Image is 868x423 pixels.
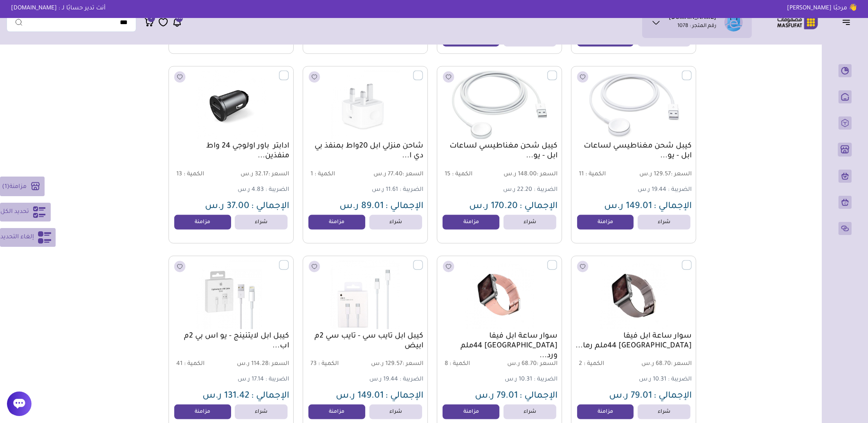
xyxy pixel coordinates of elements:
[475,392,518,401] span: 79.01 ر.س
[585,171,606,178] span: الكمية :
[668,376,692,383] span: الضريبة :
[265,376,289,383] span: الضريبة :
[173,71,289,139] img: 202310101447-PWgehfbmgXrEUmnCxBd6mg85TIZhkSum4QALvzBp.jpg
[205,202,250,212] span: 37.00 ر.س
[176,15,182,22] span: 433
[318,361,339,367] span: الكمية :
[443,405,499,419] a: مزامنة
[639,376,666,383] span: 10.31 ر.س
[781,4,863,13] p: 👋 مرحبًا [PERSON_NAME]
[202,392,250,401] span: 131.42 ر.س
[445,361,448,367] span: 8
[315,171,335,178] span: الكمية :
[469,202,518,212] span: 170.20 ر.س
[609,392,652,401] span: 79.01 ر.س
[144,17,154,27] a: 9
[238,376,264,383] span: 17.14 ر.س
[671,361,692,367] span: السعر :
[500,171,558,179] span: 148.00 ر.س
[238,187,264,193] span: 4.83 ر.س
[400,376,423,383] span: الضريبة :
[504,405,556,419] a: شراء
[452,171,472,178] span: الكمية :
[400,187,423,193] span: الضريبة :
[724,13,743,31] img: eShop.sa
[308,71,423,139] img: 202310101405-man74mYcNyYSPFbB73C6Pm9SGqEKkypI2dUVxRZ3.jpg
[340,202,384,212] span: 89.01 ر.س
[235,215,288,230] a: شراء
[268,171,289,178] span: السعر :
[576,141,692,161] a: كيبل شحن مغناطيسي لساعات ابل - يو...
[336,392,384,401] span: 149.01 ر.س
[537,361,558,367] span: السعر :
[604,202,652,212] span: 149.01 ر.س
[534,376,558,383] span: الضريبة :
[372,187,398,193] span: 11.61 ر.س
[403,171,423,178] span: السعر :
[519,392,558,401] span: الإجمالي :
[579,171,584,178] span: 11
[576,331,692,351] a: سوار ساعة ابل فيفا [GEOGRAPHIC_DATA] 44ملم رما...
[265,187,289,193] span: الضريبة :
[9,184,27,190] span: مزامنة
[654,202,692,212] span: الإجمالي :
[534,187,558,193] span: الضريبة :
[500,360,558,368] span: 68.70 ر.س
[369,405,422,419] a: شراء
[174,215,231,230] a: مزامنة
[184,171,204,178] span: الكمية :
[385,202,423,212] span: الإجمالي :
[310,361,317,367] span: 73
[442,71,557,139] img: 202310101428-AE3g9ljSloWAssGQO3DKs0Uq7A0SNQCIf6LXT6cN.jpg
[232,171,289,179] span: 32.17 ر.س
[577,405,634,419] a: مزامنة
[638,187,666,193] span: 19.44 ر.س
[307,141,423,161] a: شاحن منزلي ابل 20واط بمنفذ بي دي ا...
[771,14,824,30] img: Logo
[442,260,557,329] img: 202310101414-HJq6Bpqwrvht4N9XaSiR7pEo19EQC5KCQNUdY9lr.jpg
[634,171,692,179] span: 129.57 ر.س
[584,361,604,367] span: الكمية :
[369,376,398,383] span: 19.44 ر.س
[308,405,365,419] a: مزامنة
[0,207,29,217] span: تحديد الكل
[369,215,422,230] a: شراء
[579,361,582,367] span: 2
[174,405,231,419] a: مزامنة
[151,15,153,22] span: 9
[577,215,634,230] a: مزامنة
[176,171,182,178] span: 13
[503,187,532,193] span: 22.20 ر.س
[268,361,289,367] span: السعر :
[0,233,34,242] span: إلغاء التحديد
[366,171,423,179] span: 77.40 ر.س
[307,331,423,351] a: كيبل ابل تايب سي - تايب سي 2م ابيض
[678,22,717,31] p: رقم المتجر : 1078
[235,405,288,419] a: شراء
[638,405,690,419] a: شراء
[173,331,289,351] a: كيبل ابل لايتنينج - يو اس بي 2م اب...
[184,361,205,367] span: الكمية :
[668,187,692,193] span: الضريبة :
[308,260,423,329] img: 202310101445-i9D9UvexnceBV6nbobPCsWM6hrXe96PFCYATugq4.jpg
[251,202,289,212] span: الإجمالي :
[310,171,313,178] span: 1
[669,14,717,22] h1: [DOMAIN_NAME]
[654,392,692,401] span: الإجمالي :
[671,171,692,178] span: السعر :
[173,141,289,161] a: ادابتر باور اولوجي 24 واط منفذين...
[366,360,423,368] span: 129.57 ر.س
[505,376,532,383] span: 10.31 ر.س
[450,361,470,367] span: الكمية :
[5,4,112,13] p: أنت تدير حسابًا لـ : [DOMAIN_NAME]
[638,215,690,230] a: شراء
[504,215,556,230] a: شراء
[441,141,558,161] a: كيبل شحن مغناطيسي لساعات ابل - يو...
[176,361,182,367] span: 41
[4,184,7,190] span: 1
[634,360,692,368] span: 68.70 ر.س
[576,260,691,329] img: 202310101414-DDk5pqnnWOseSWip8hHgoA0aXRb9X3BklpHLXp32.jpg
[232,360,289,368] span: 114.28 ر.س
[441,331,558,361] a: سوار ساعة ابل فيفا [GEOGRAPHIC_DATA] 44ملم ورد...
[519,202,558,212] span: الإجمالي :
